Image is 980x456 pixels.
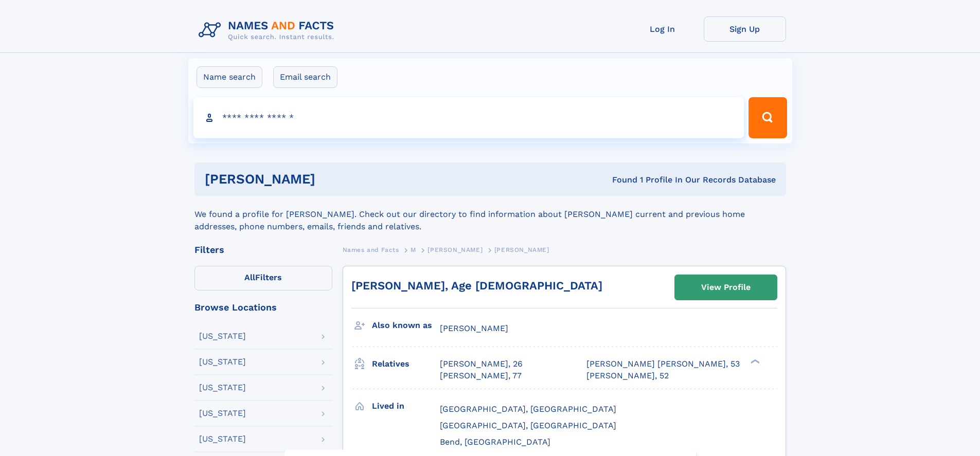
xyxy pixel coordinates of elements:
[199,409,246,417] div: [US_STATE]
[194,196,786,233] div: We found a profile for [PERSON_NAME]. Check out our directory to find information about [PERSON_N...
[464,174,776,186] div: Found 1 Profile In Our Records Database
[199,384,246,392] div: [US_STATE]
[193,97,744,138] input: search input
[704,16,786,42] a: Sign Up
[748,358,760,365] div: ❯
[205,173,464,186] h1: [PERSON_NAME]
[440,370,522,381] a: [PERSON_NAME], 77
[194,245,332,254] div: Filters
[675,275,777,300] a: View Profile
[199,358,246,366] div: [US_STATE]
[194,303,332,312] div: Browse Locations
[494,246,549,253] span: [PERSON_NAME]
[372,397,440,415] h3: Lived in
[586,358,740,370] a: [PERSON_NAME] [PERSON_NAME], 53
[194,16,343,44] img: Logo Names and Facts
[199,332,246,340] div: [US_STATE]
[199,435,246,443] div: [US_STATE]
[194,266,332,290] label: Filters
[197,66,262,88] label: Name search
[440,358,523,370] a: [PERSON_NAME], 26
[273,66,337,88] label: Email search
[427,243,483,256] a: [PERSON_NAME]
[411,243,416,256] a: M
[621,16,704,42] a: Log In
[440,404,616,414] span: [GEOGRAPHIC_DATA], [GEOGRAPHIC_DATA]
[586,370,669,381] a: [PERSON_NAME], 52
[244,272,255,282] span: All
[351,279,602,292] a: [PERSON_NAME], Age [DEMOGRAPHIC_DATA]
[440,437,550,447] span: Bend, [GEOGRAPHIC_DATA]
[440,323,508,333] span: [PERSON_NAME]
[372,355,440,373] h3: Relatives
[427,246,483,253] span: [PERSON_NAME]
[701,276,751,299] div: View Profile
[343,243,399,256] a: Names and Facts
[411,246,416,253] span: M
[372,317,440,334] h3: Also known as
[440,421,616,430] span: [GEOGRAPHIC_DATA], [GEOGRAPHIC_DATA]
[749,97,787,138] button: Search Button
